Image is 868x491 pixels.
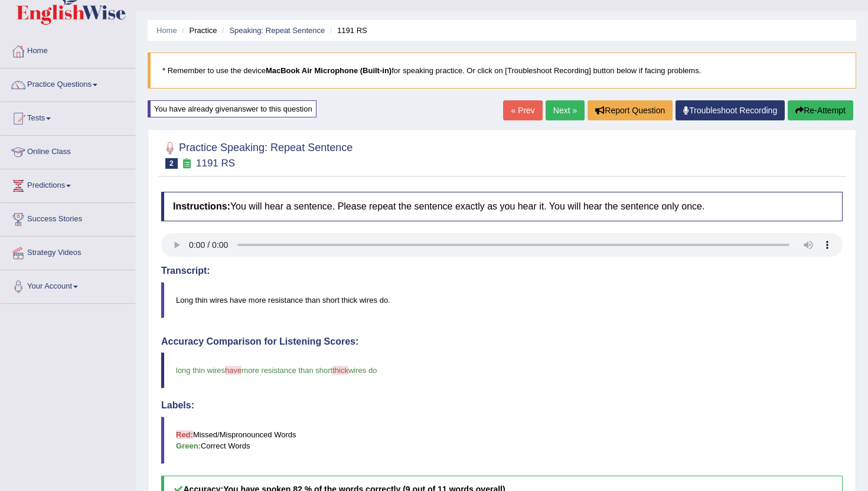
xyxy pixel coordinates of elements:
div: You have already given answer to this question [148,100,316,117]
a: Success Stories [1,203,135,233]
h4: Transcript: [161,266,843,276]
blockquote: * Remember to use the device for speaking practice. Or click on [Troubleshoot Recording] button b... [148,53,856,89]
button: Re-Attempt [788,100,853,120]
b: Green: [176,441,201,450]
h2: Practice Speaking: Repeat Sentence [161,139,353,169]
a: Home [156,26,177,35]
small: 1191 RS [196,158,235,169]
a: Tests [1,102,135,132]
b: MacBook Air Microphone (Built-in) [266,66,391,75]
span: thick [332,366,348,375]
span: wires do [348,366,377,375]
a: Online Class [1,136,135,165]
span: more resistance than short [242,366,332,375]
a: « Prev [503,100,542,120]
a: Strategy Videos [1,237,135,266]
a: Predictions [1,169,135,199]
small: Exam occurring question [181,158,193,169]
li: 1191 RS [327,25,367,36]
b: Red: [176,430,193,439]
blockquote: Missed/Mispronounced Words Correct Words [161,417,843,464]
a: Home [1,35,135,64]
a: Troubleshoot Recording [676,100,785,120]
a: Your Account [1,270,135,300]
button: Report Question [588,100,673,120]
span: have [225,366,242,375]
a: Next » [546,100,585,120]
a: Practice Questions [1,68,135,98]
b: Instructions: [173,201,230,211]
h4: Labels: [161,400,843,411]
span: long thin wires [176,366,225,375]
a: Speaking: Repeat Sentence [229,26,325,35]
span: 2 [165,158,178,169]
blockquote: Long thin wires have more resistance than short thick wires do. [161,282,843,318]
h4: Accuracy Comparison for Listening Scores: [161,336,843,347]
h4: You will hear a sentence. Please repeat the sentence exactly as you hear it. You will hear the se... [161,192,843,221]
li: Practice [179,25,217,36]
